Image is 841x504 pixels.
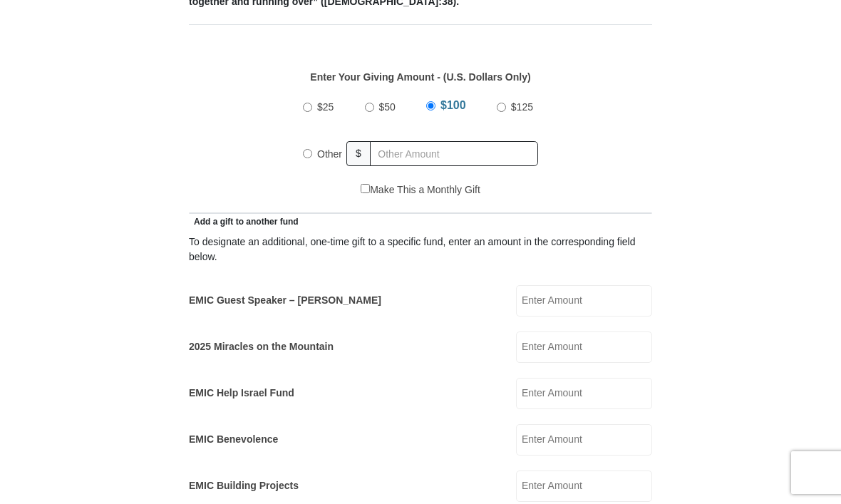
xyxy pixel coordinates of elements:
span: Other [317,148,342,160]
input: Enter Amount [516,470,652,502]
span: $50 [379,101,396,113]
span: Add a gift to another fund [189,217,299,227]
input: Other Amount [370,141,538,166]
label: EMIC Benevolence [189,432,278,447]
span: $100 [440,99,466,111]
span: $ [346,141,371,166]
strong: Enter Your Giving Amount - (U.S. Dollars Only) [310,71,530,83]
input: Enter Amount [516,424,652,456]
span: $25 [317,101,334,113]
span: $125 [511,101,533,113]
label: Make This a Monthly Gift [361,182,480,197]
div: To designate an additional, one-time gift to a specific fund, enter an amount in the correspondin... [189,235,652,264]
input: Enter Amount [516,331,652,363]
input: Make This a Monthly Gift [361,184,370,193]
input: Enter Amount [516,285,652,317]
label: EMIC Building Projects [189,478,299,493]
input: Enter Amount [516,378,652,409]
label: EMIC Help Israel Fund [189,386,294,401]
label: EMIC Guest Speaker – [PERSON_NAME] [189,293,381,308]
label: 2025 Miracles on the Mountain [189,339,334,354]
